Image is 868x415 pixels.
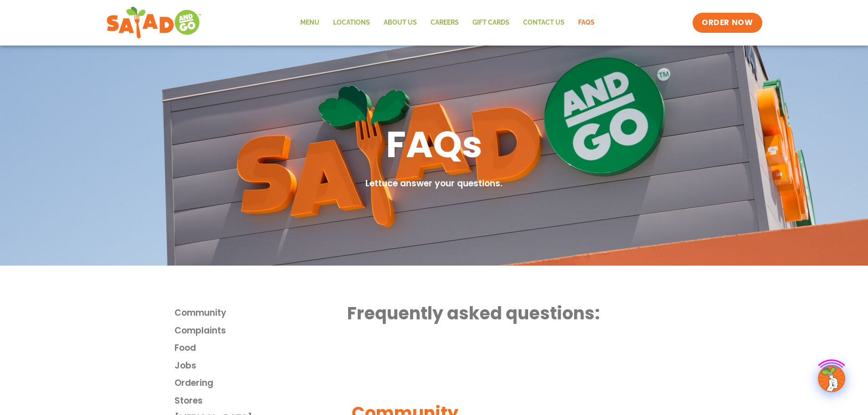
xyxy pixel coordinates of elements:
[386,121,483,168] h1: FAQs
[365,177,503,190] h2: Lettuce answer your questions.
[175,324,226,338] span: Complaints
[175,395,203,408] span: Stores
[175,342,348,355] a: Food
[175,307,226,320] span: Community
[516,12,571,33] a: Contact Us
[702,17,753,28] span: ORDER NOW
[175,377,348,390] a: Ordering
[424,12,466,33] a: Careers
[175,377,213,390] span: Ordering
[175,324,348,338] a: Complaints
[175,359,348,373] a: Jobs
[571,12,601,33] a: FAQs
[693,13,762,33] a: ORDER NOW
[175,395,348,408] a: Stores
[293,12,326,33] a: Menu
[175,342,196,355] span: Food
[326,12,377,33] a: Locations
[106,5,202,41] img: new-SAG-logo-768×292
[293,12,601,33] nav: Menu
[466,12,516,33] a: GIFT CARDS
[347,302,693,324] h2: Frequently asked questions:
[175,307,348,320] a: Community
[175,359,196,373] span: Jobs
[377,12,424,33] a: About Us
